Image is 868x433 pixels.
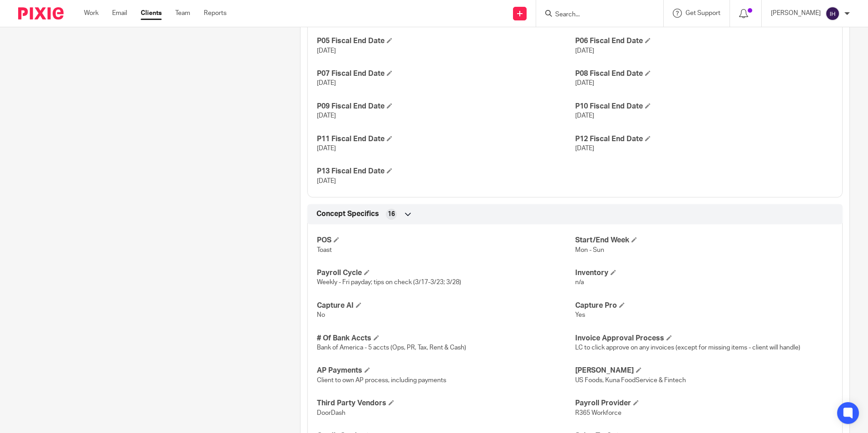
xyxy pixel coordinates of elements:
[825,6,840,21] img: svg%3E
[317,247,332,253] span: Toast
[317,312,325,318] span: No
[575,399,833,408] h4: Payroll Provider
[317,268,575,278] h4: Payroll Cycle
[575,366,833,375] h4: [PERSON_NAME]
[575,113,594,119] span: [DATE]
[575,247,604,253] span: Mon - Sun
[771,9,821,18] p: [PERSON_NAME]
[175,9,190,18] a: Team
[575,344,800,351] span: LC to click approve on any invoices (except for missing items - client will handle)
[317,102,575,111] h4: P09 Fiscal End Date
[575,48,594,54] span: [DATE]
[317,377,446,384] span: Client to own AP process, including payments
[575,301,833,310] h4: Capture Pro
[317,113,336,119] span: [DATE]
[575,268,833,278] h4: Inventory
[575,134,833,144] h4: P12 Fiscal End Date
[317,145,336,152] span: [DATE]
[686,10,720,16] span: Get Support
[204,9,227,18] a: Reports
[317,69,575,79] h4: P07 Fiscal End Date
[554,11,636,19] input: Search
[575,334,833,343] h4: Invoice Approval Process
[317,344,466,351] span: Bank of America - 5 accts (Ops, PR, Tax, Rent & Cash)
[317,236,575,245] h4: POS
[317,334,575,343] h4: # Of Bank Accts
[575,69,833,79] h4: P08 Fiscal End Date
[575,145,594,152] span: [DATE]
[317,301,575,310] h4: Capture AI
[317,178,336,184] span: [DATE]
[575,80,594,86] span: [DATE]
[317,167,575,176] h4: P13 Fiscal End Date
[112,9,127,18] a: Email
[317,36,575,46] h4: P05 Fiscal End Date
[388,210,395,219] span: 16
[317,134,575,144] h4: P11 Fiscal End Date
[18,7,64,20] img: Pixie
[84,9,99,18] a: Work
[575,377,686,384] span: US Foods, Kuna FoodService & Fintech
[575,236,833,245] h4: Start/End Week
[316,209,379,219] span: Concept Specifics
[317,80,336,86] span: [DATE]
[575,312,585,318] span: Yes
[575,102,833,111] h4: P10 Fiscal End Date
[317,48,336,54] span: [DATE]
[575,279,584,285] span: n/a
[575,410,621,416] span: R365 Workforce
[575,36,833,46] h4: P06 Fiscal End Date
[317,399,575,408] h4: Third Party Vendors
[317,279,461,285] span: Weekly - Fri payday; tips on check (3/17-3/23; 3/28)
[141,9,162,18] a: Clients
[317,366,575,375] h4: AP Payments
[317,410,345,416] span: DoorDash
